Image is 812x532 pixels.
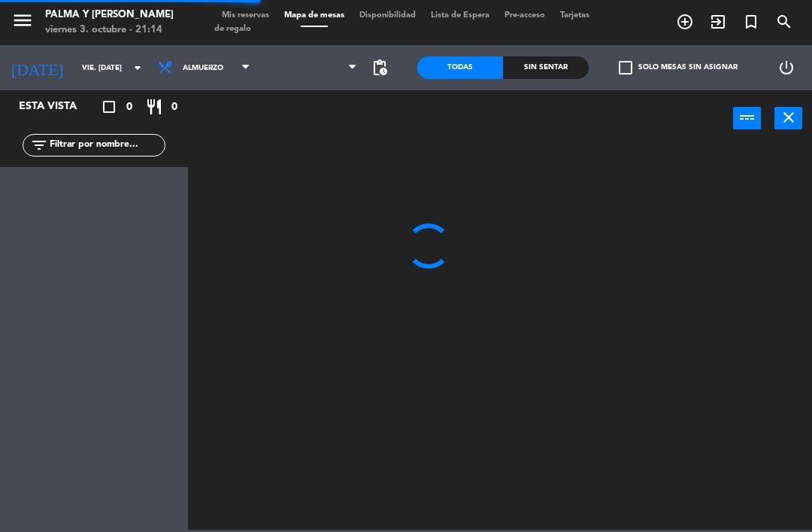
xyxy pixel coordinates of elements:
span: pending_actions [371,59,389,77]
span: 0 [171,99,177,116]
span: WALK IN [701,9,735,35]
span: Lista de Espera [423,11,497,20]
button: menu [11,9,34,37]
span: BUSCAR [768,9,801,35]
span: 0 [126,99,132,116]
i: turned_in_not [742,13,760,31]
i: crop_square [100,98,118,116]
span: Disponibilidad [352,11,423,20]
div: Palma y [PERSON_NAME] [45,8,174,23]
i: exit_to_app [709,13,727,31]
button: close [774,107,802,129]
div: viernes 3. octubre - 21:14 [45,23,174,38]
span: Mis reservas [214,11,277,20]
i: add_circle_outline [676,13,694,31]
span: Pre-acceso [497,11,553,20]
i: power_settings_new [777,59,795,77]
div: Sin sentar [503,56,589,79]
div: Esta vista [8,98,108,116]
i: restaurant [145,98,163,116]
input: Filtrar por nombre... [48,137,165,154]
i: power_input [738,108,756,126]
div: Todas [417,56,503,79]
span: Reserva especial [735,9,768,35]
i: menu [11,9,34,32]
i: arrow_drop_down [129,59,147,77]
label: Solo mesas sin asignar [619,61,738,74]
span: Mapa de mesas [277,11,352,20]
span: check_box_outline_blank [619,61,632,74]
i: filter_list [30,136,48,154]
span: Almuerzo [183,64,223,72]
i: search [775,13,793,31]
span: RESERVAR MESA [668,9,701,35]
button: power_input [733,107,761,129]
i: close [780,108,798,126]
